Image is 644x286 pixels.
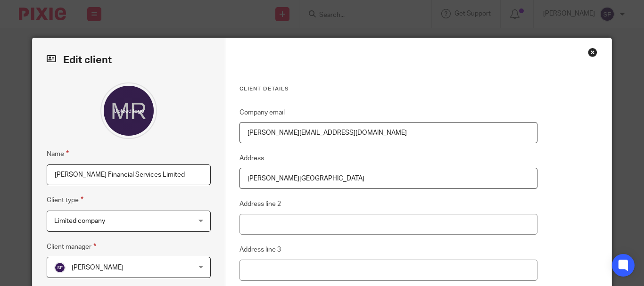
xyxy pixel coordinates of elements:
span: Limited company [54,218,105,224]
label: Address line 2 [239,199,281,209]
h2: Edit client [47,52,211,68]
label: Company email [239,108,285,117]
label: Client manager [47,241,96,252]
img: svg%3E [54,262,66,273]
h3: Client details [239,85,537,93]
label: Address line 3 [239,245,281,254]
div: Close this dialog window [588,48,597,57]
span: [PERSON_NAME] [72,264,124,271]
label: Client type [47,195,83,205]
label: Address [239,154,264,163]
label: Name [47,148,69,159]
